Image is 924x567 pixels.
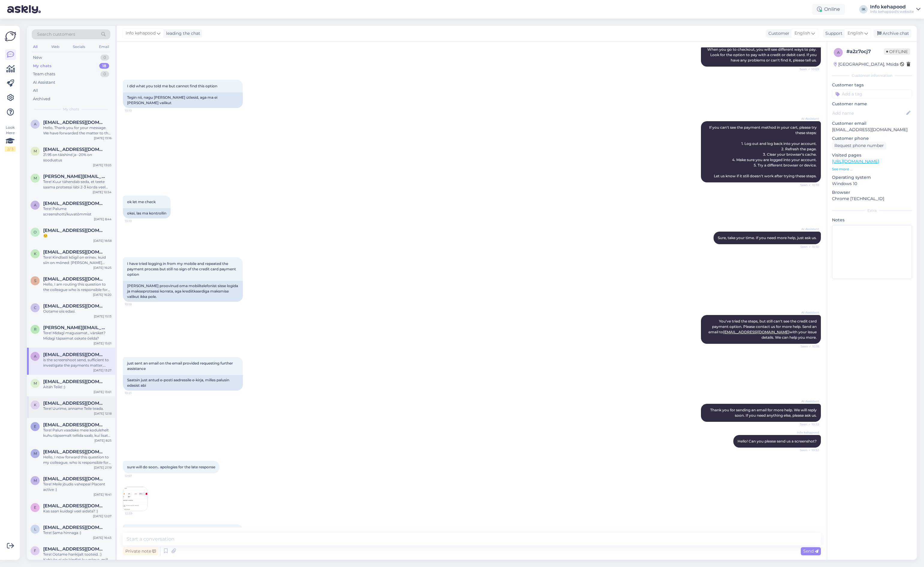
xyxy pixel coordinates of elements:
p: Browser [832,189,912,196]
span: Seen ✓ 10:10 [797,244,819,249]
span: AI Assistant [797,116,819,121]
div: Info kehapood [870,4,914,9]
div: New [33,55,42,61]
div: Extra [832,208,912,213]
div: [DATE] 16:45 [93,535,112,540]
span: Sure, take your time. If you need more help, just ask us. [718,235,817,240]
div: ☺️ [43,233,112,238]
div: [DATE] 8:25 [94,438,112,443]
div: Hello, I am routing this question to the colleague who is responsible for this topic. The reply m... [43,282,112,292]
span: flowerindex@gmail.com [43,546,106,552]
span: a [34,354,37,358]
span: Offline [884,48,910,55]
span: 10:10 [125,219,147,223]
div: [DATE] 13:05 [93,163,112,167]
span: aarond30@hotmail.com [43,352,106,357]
span: eleliinekiisler@gmail.com [43,503,106,508]
div: 2 / 3 [5,146,16,152]
div: [DATE] 15:01 [94,341,112,346]
div: Look Here [5,125,16,152]
div: Tere! Palume screenshotti/kuvatõmmist [43,206,112,217]
img: Attachment [123,487,147,511]
span: e [34,424,36,429]
div: My chats [33,63,52,69]
div: 0 [100,55,109,61]
div: Private note [123,547,158,555]
div: Tegin nii, nagu [PERSON_NAME] ütlesid, aga ma ei [PERSON_NAME] valikut [123,92,243,108]
p: Windows 10 [832,181,912,187]
div: [DATE] 10:54 [93,190,112,194]
div: Web [50,43,61,51]
span: f [34,548,36,553]
span: Liis.tintso@gmail.com [43,525,106,530]
span: o [34,230,37,234]
div: [GEOGRAPHIC_DATA], Msida [834,61,899,67]
div: Hello, I now forward this question to my colleague, who is responsible for this. The reply will b... [43,454,112,465]
div: 0 [100,71,109,77]
span: c [34,305,37,310]
span: L [34,527,36,531]
div: [DATE] 16:20 [93,292,112,297]
span: kerttukivisaar93@gmail.com [43,249,106,255]
div: Socials [72,43,86,51]
span: mialauk11@gmail.com [43,476,106,481]
div: [DATE] 16:58 [93,238,112,243]
div: Saatsin just antud e-posti aadressile e-kirja, milles palusin edasist abi [123,375,243,391]
a: [URL][DOMAIN_NAME] [832,159,879,164]
span: erifasultana@gmail.com [43,422,106,427]
div: Tere! Sama hinnaga :) [43,530,112,535]
span: stellaarium@gmail.com [43,276,106,282]
img: Askly Logo [5,31,16,42]
div: Archived [33,96,50,102]
p: Customer phone [832,135,912,142]
div: [PERSON_NAME] proovinud oma mobiiltelefonist sisse logida ja makseprotsessi korrata, aga krediitk... [123,281,243,302]
div: Tere! Meile jõudis vahepeal Placent active :) [43,481,112,492]
div: Tere! Kindlasti kõigil on erinev, kuid siin on mõned: [PERSON_NAME] Makeup Kiss Proof Seductive (... [43,255,112,265]
span: sure will do soon.. apologies for the late response [127,465,215,469]
div: [DATE] 12:07 [93,514,112,518]
div: Tere! Midagi magusamat., värsket? Midagi täpsemat oskate öelda? [43,330,112,341]
span: marleenvaldas@gmail.com [43,379,106,384]
span: M [34,451,37,456]
div: [DATE] 8:44 [94,217,112,221]
div: [DATE] 13:16 [94,136,112,140]
span: a [34,122,37,126]
span: 10:21 [125,391,147,395]
input: Add a tag [832,89,912,98]
span: Seen ✓ 10:22 [797,422,819,427]
span: a [837,50,840,55]
span: R [34,327,37,331]
div: Email [98,43,110,51]
span: When you go to checkout, you will see different ways to pay. Look for the option to pay with a cr... [707,47,818,62]
span: Search customers [37,31,75,37]
span: I have tried logging in from my mobile and repeated the payment process but still no sign of the ... [127,261,237,277]
span: Seen ✓ 10:10 [797,183,819,187]
p: [EMAIL_ADDRESS][DOMAIN_NAME] [832,127,912,133]
div: Tere! Uurime, anname Teile teada. [43,406,112,411]
div: AI Assistant [33,79,55,85]
div: Team chats [33,71,55,77]
span: e [34,505,36,510]
span: AI Assistant [797,399,819,403]
span: olya-nik.13@yandex.ru [43,228,106,233]
span: Info kehapood [126,30,156,37]
div: Aitäh Teile! :) [43,384,112,390]
div: 18 [99,63,109,69]
span: English [848,30,863,37]
span: Thank you for sending an email for more help. We will reply soon. If you need anything else, plea... [710,408,818,418]
div: [DATE] 15:13 [94,314,112,319]
span: Ruth.jyrgenson@mail.ee [43,325,106,330]
span: 10:18 [125,302,147,307]
div: Tere! Palun vaadake meie kodulehelt kuhu täpsemalt tellida saab, kui lisate aadressi, siis annab ... [43,427,112,438]
div: okei, las ma kontrollin [123,208,171,218]
p: Operating system [832,174,912,181]
span: k [34,251,37,256]
div: [DATE] 13:27 [93,368,112,373]
p: See more ... [832,166,912,172]
span: m [34,149,37,153]
div: [DATE] 16:25 [93,265,112,270]
input: Add name [832,110,905,116]
p: Customer tags [832,82,912,88]
span: mariannea005@gmail.com [43,147,106,152]
span: If you can't see the payment method in your cart, please try these steps: 1. Log out and log back... [709,125,818,178]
